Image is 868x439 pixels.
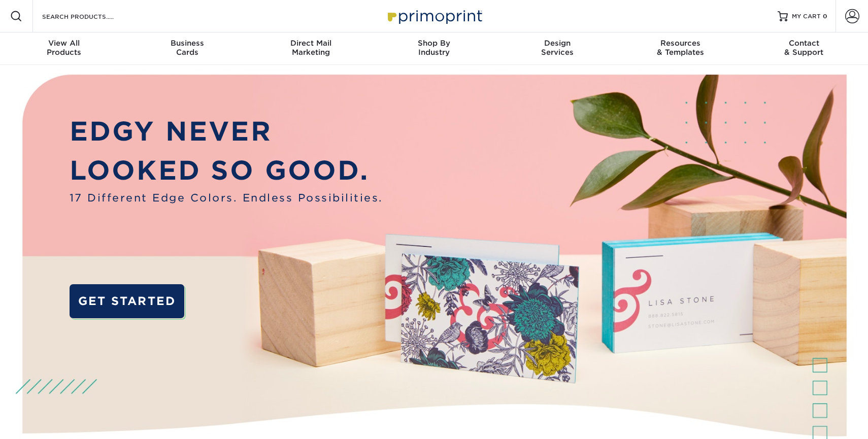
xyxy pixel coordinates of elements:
input: SEARCH PRODUCTS..... [41,10,140,22]
span: View All [3,39,126,48]
div: Marketing [249,39,373,57]
span: Contact [742,39,865,48]
span: Business [126,39,249,48]
a: Direct MailMarketing [249,32,373,65]
a: Contact& Support [742,32,865,65]
p: EDGY NEVER [70,112,383,151]
div: Cards [126,39,249,57]
div: Services [495,39,619,57]
span: Design [495,39,619,48]
span: Direct Mail [249,39,373,48]
span: Resources [619,39,742,48]
a: Resources& Templates [619,32,742,65]
span: MY CART [792,12,821,21]
div: Products [3,39,126,57]
div: & Support [742,39,865,57]
div: & Templates [619,39,742,57]
span: Shop By [373,39,496,48]
div: Industry [373,39,496,57]
a: DesignServices [495,32,619,65]
img: Primoprint [383,5,485,27]
a: View AllProducts [3,32,126,65]
a: Shop ByIndustry [373,32,496,65]
a: BusinessCards [126,32,249,65]
p: LOOKED SO GOOD. [70,151,383,190]
a: GET STARTED [70,284,185,319]
span: 17 Different Edge Colors. Endless Possibilities. [70,190,383,206]
span: 0 [823,13,827,20]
